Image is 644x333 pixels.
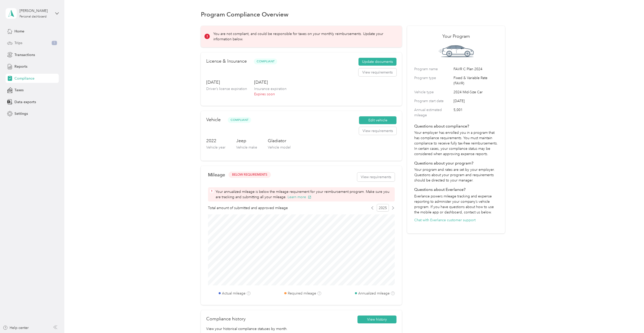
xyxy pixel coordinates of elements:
p: Vehicle make [236,145,257,150]
span: FAVR C Plan 2024 [453,66,498,72]
label: Annual estimated mileage [414,107,452,118]
p: Driver’s license expiration [206,86,247,91]
div: Personal dashboard [20,15,47,18]
h3: [DATE] [206,79,247,85]
button: Help center [3,325,29,330]
button: View requirements [357,173,395,181]
button: Update documents [358,58,396,66]
h4: Questions about compliance? [414,123,498,129]
span: BELOW REQUIREMENTS [232,173,267,177]
p: Insurance expiration [254,86,287,91]
p: Everlance powers mileage tracking and expense reporting to administer your company’s vehicle prog... [414,194,498,215]
button: Edit vehicle [359,116,396,124]
span: Trips [14,40,22,46]
h2: Compliance history [206,316,245,322]
h2: Vehicle [206,116,221,123]
button: View requirements [358,68,396,77]
span: Your annualized mileage is below the mileage requirement for your reimbursement program. Make sur... [216,189,393,200]
button: View requirements [359,127,396,135]
p: View your historical compliance statuses by month. [206,326,396,331]
label: Program start date [414,98,452,104]
span: Home [14,29,24,34]
span: Compliant [228,117,251,123]
h2: License & Insurance [206,58,247,65]
p: Your program and rates are set by your employer. Questions about your program and requirements sh... [414,167,498,183]
label: Program name [414,66,452,72]
label: Required mileage [288,291,316,296]
span: Total amount of submitted and approved mileage [208,205,288,211]
span: 1 [52,41,57,45]
button: Chat with Everlance customer support [414,217,476,223]
span: [DATE] [453,98,498,104]
span: 5,001 [453,107,498,118]
h4: Questions about your program? [414,160,498,166]
span: Compliant [254,59,277,64]
label: Annualized mileage [358,291,390,296]
span: 2025 [377,204,389,212]
button: View history [357,316,396,324]
p: Expires soon [254,91,287,97]
h4: Questions about Everlance? [414,187,498,193]
p: Vehicle model [268,145,291,150]
h1: Program Compliance Overview [201,12,289,17]
span: Reports [14,64,27,69]
p: You are not compliant, and could be responsible for taxes on your monthly reimbursements. Update ... [213,31,395,42]
p: Vehicle year [206,145,225,150]
label: Vehicle type [414,89,452,95]
div: [PERSON_NAME] [20,8,51,13]
label: Program type [414,75,452,86]
h2: Your Program [414,33,498,40]
span: Fixed & Variable Rate (FAVR) [453,75,498,86]
button: BELOW REQUIREMENTS [229,172,271,178]
h3: 2022 [206,138,225,144]
span: Compliance [14,76,34,81]
span: Settings [14,111,28,116]
span: Taxes [14,87,24,93]
h3: Gladiator [268,138,291,144]
h3: Jeep [236,138,257,144]
h2: Mileage [208,172,225,177]
iframe: Everlance-gr Chat Button Frame [616,305,644,333]
span: Transactions [14,52,35,58]
span: Data exports [14,99,36,105]
button: Learn more [288,194,311,200]
p: Your employer has enrolled you in a program that has compliance requirements. You must maintain c... [414,130,498,157]
label: Actual mileage [222,291,245,296]
span: 2024 Mid-Size Car [453,89,498,95]
h3: [DATE] [254,79,287,85]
